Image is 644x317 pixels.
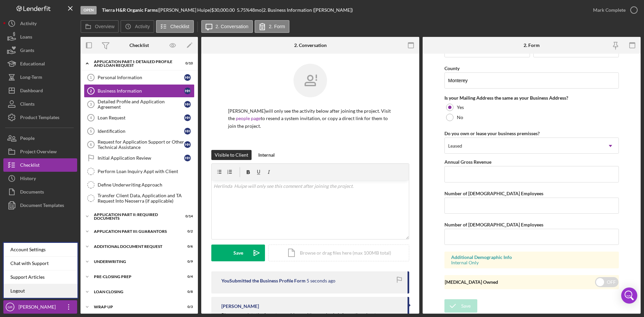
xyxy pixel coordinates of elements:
[3,199,77,212] button: Document Templates
[84,71,195,84] a: 1Personal InformationHH
[98,128,184,134] div: Identification
[20,70,42,86] div: Long-Term
[3,30,77,44] button: Loans
[3,131,77,145] button: People
[156,20,194,33] button: Checklist
[80,6,97,14] div: Open
[84,192,195,205] a: Transfer Client Data, Application and TA Request Into Neoserra (if applicable)
[102,7,158,13] b: Tierra H&R Organic Farms
[90,143,92,147] tspan: 6
[98,88,184,94] div: Business Information
[95,24,114,29] label: Overview
[236,115,261,121] a: people page
[184,88,191,94] div: H H
[201,20,253,33] button: 2. Conversation
[94,60,176,67] div: Application Part I: Detailed Profile and Loan Request
[444,159,491,165] label: Annual Gross Revenue
[94,213,176,220] div: Application Part II: Required Documents
[621,287,637,304] div: Open Intercom Messenger
[20,84,43,99] div: Dashboard
[181,260,193,264] div: 0 / 9
[98,182,194,188] div: Define Underwriting Approach
[94,305,176,309] div: Wrap Up
[184,101,191,108] div: H H
[457,115,463,120] label: No
[445,279,498,285] label: [MEDICAL_DATA] Owned
[98,155,184,161] div: Initial Application Review
[216,24,249,29] label: 2. Conversation
[3,44,77,57] button: Grants
[444,95,619,101] div: Is your Mailing Address the same as your Business Address?
[3,145,77,158] a: Project Overview
[98,193,194,204] div: Transfer Client Data, Application and TA Request Into Neoserra (if applicable)
[8,305,12,309] text: GR
[4,257,77,270] div: Chat with Support
[129,43,149,48] div: Checklist
[307,278,335,283] time: 2025-08-26 00:05
[90,102,92,106] tspan: 3
[94,245,176,249] div: Additional Document Request
[184,128,191,135] div: H H
[3,17,77,30] button: Activity
[3,158,77,172] a: Checklist
[3,97,77,111] a: Clients
[215,150,248,160] div: Visible to Client
[181,229,193,233] div: 0 / 2
[3,70,77,84] button: Long-Term
[3,111,77,124] button: Product Templates
[448,143,462,149] div: Leased
[184,74,191,81] div: H H
[20,131,35,147] div: People
[17,300,60,315] div: [PERSON_NAME]
[3,84,77,97] a: Dashboard
[20,30,32,45] div: Loans
[84,151,195,165] a: Initial Application ReviewHH
[84,165,195,178] a: Perform Loan Inquiry Appt with Client
[20,199,64,214] div: Document Templates
[228,107,392,130] p: [PERSON_NAME] will only see the activity below after joining the project. Visit the to resend a s...
[451,255,612,260] div: Additional Demographic Info
[98,169,194,174] div: Perform Loan Inquiry Appt with Client
[3,172,77,185] a: History
[258,150,275,160] div: Internal
[181,214,193,218] div: 0 / 14
[269,24,285,29] label: 2. Form
[181,245,193,249] div: 0 / 6
[524,43,540,48] div: 2. Form
[444,191,543,196] label: Number of [DEMOGRAPHIC_DATA] Employees
[184,114,191,121] div: H H
[4,284,77,298] a: Logout
[211,150,252,160] button: Visible to Client
[84,124,195,138] a: 5IdentificationHH
[20,17,37,32] div: Activity
[94,290,176,294] div: Loan Closing
[181,275,193,279] div: 0 / 4
[3,185,77,199] button: Documents
[250,7,262,13] div: 48 mo
[98,99,184,110] div: Detailed Profile and Application Agreement
[237,7,250,13] div: 5.75 %
[90,129,92,133] tspan: 5
[457,105,464,110] label: Yes
[20,97,35,112] div: Clients
[90,89,92,93] tspan: 2
[170,24,190,29] label: Checklist
[221,304,259,309] div: [PERSON_NAME]
[159,7,211,13] div: [PERSON_NAME] Huipe |
[20,57,45,72] div: Educational
[211,7,237,13] div: $30,000.00
[98,115,184,120] div: Loan Request
[20,44,34,59] div: Grants
[84,84,195,98] a: 2Business InformationHH
[3,57,77,70] a: Educational
[221,278,306,283] div: You Submitted the Business Profile Form
[20,111,59,126] div: Product Templates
